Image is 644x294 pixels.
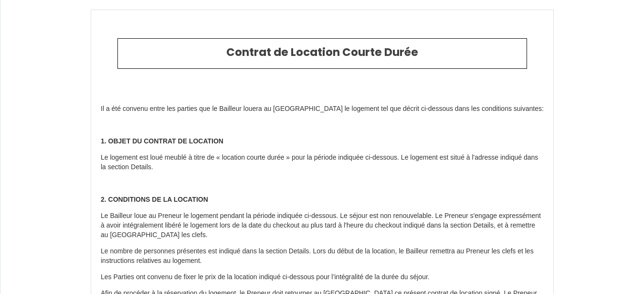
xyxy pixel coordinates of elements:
p: Le logement est loué meublé à titre de « location courte durée » pour la période indiquée ci-dess... [101,153,544,172]
h2: Contrat de Location Courte Durée [125,46,519,59]
p: Le nombre de personnes présentes est indiqué dans la section Details. Lors du début de la locatio... [101,247,544,266]
strong: 1. OBJET DU CONTRAT DE LOCATION [101,137,223,145]
p: Il a été convenu entre les parties que le Bailleur louera au [GEOGRAPHIC_DATA] le logement tel qu... [101,104,544,114]
p: Le Bailleur loue au Preneur le logement pendant la période indiquée ci-dessous. Le séjour est non... [101,211,544,240]
p: Les Parties ont convenu de fixer le prix de la location indiqué ci-dessous pour l’intégralité de ... [101,272,544,282]
strong: 2. CONDITIONS DE LA LOCATION [101,196,208,203]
